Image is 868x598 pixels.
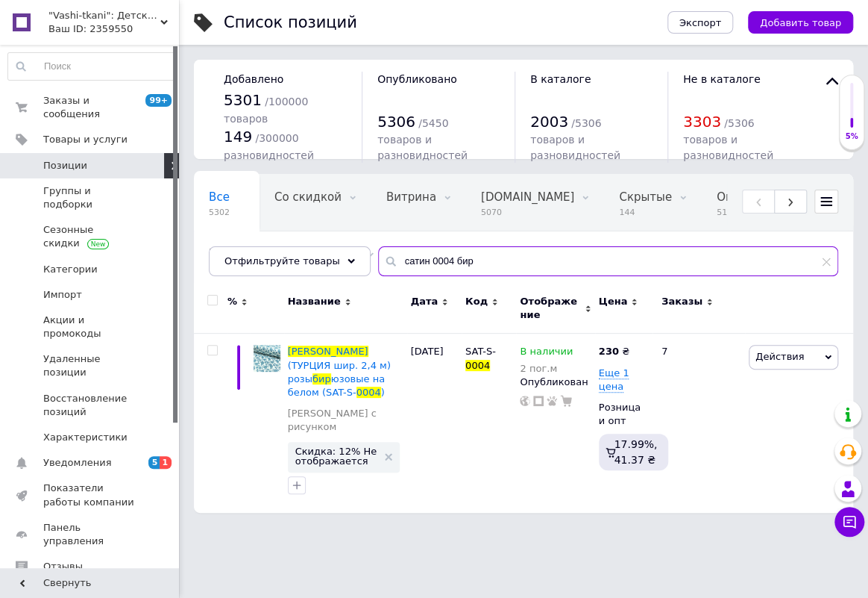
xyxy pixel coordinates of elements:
span: Категории [43,263,98,276]
b: 230 [599,346,619,357]
span: 2003 [530,113,568,131]
span: (ТУРЦИЯ шир. 2,4 м) розы [288,360,391,384]
a: [PERSON_NAME](ТУРЦИЯ шир. 2,4 м) розыбирюзовые на белом (SAT-S-0004) [288,346,391,398]
span: % [227,295,237,308]
input: Поиск по названию позиции, артикулу и поисковым запросам [378,246,838,276]
span: В наличии [520,346,573,361]
span: 5301 [224,91,262,109]
span: В каталоге [530,73,591,85]
span: / 5306 [571,117,601,129]
img: Сатин (ТУРЦИЯ шир. 2,4 м) розы бирюзовые на белом (SAT-S-0004) [254,345,280,372]
span: Добавлено [224,73,283,85]
span: Со скидкой [274,190,342,204]
span: Название [288,295,341,308]
span: 5157 [717,207,818,218]
div: [DATE] [407,334,462,513]
span: Сезонные скидки [43,223,138,250]
span: Цена [599,295,628,308]
span: 99+ [145,94,172,107]
span: / 5450 [418,117,448,129]
span: Импорт [43,288,82,302]
span: [PERSON_NAME] [288,346,368,357]
div: 5% [840,131,864,142]
span: товаров и разновидностей [683,134,773,161]
span: Панель управления [43,521,138,548]
span: 17.99%, 41.37 ₴ [614,438,657,465]
span: Показатели работы компании [43,482,138,508]
button: Добавить товар [748,11,853,34]
span: Добавить товар [760,17,841,28]
span: Код [465,295,488,308]
span: 5306 [377,113,415,131]
span: Акции и промокоды [43,314,138,340]
button: Экспорт [667,11,733,34]
a: [PERSON_NAME] с рисунком [288,407,403,434]
input: Поиск [8,53,174,80]
span: Экспорт [679,17,721,28]
span: Товары и услуги [43,133,128,146]
span: 5070 [481,207,574,218]
span: Отзывы [43,560,83,573]
span: Заказы [661,295,702,308]
span: 3303 [683,113,721,131]
span: товаров и разновидностей [377,134,468,161]
span: Характеристики [43,431,128,444]
span: юзовые на белом (SAT-S- [288,373,385,398]
span: Опубликовано [377,73,457,85]
span: Скидка: 12% Не отображается [295,446,377,466]
span: Скрытые [619,190,672,204]
span: 0004 [356,387,381,398]
div: Список позиций [224,15,357,31]
span: Не в каталоге [683,73,761,85]
div: 2 пог.м [520,363,573,374]
button: Чат с покупателем [834,507,864,537]
span: 5302 [209,207,230,218]
span: Действия [755,351,804,362]
div: Опубликован [520,376,591,389]
span: Дата [411,295,438,308]
span: 149 [224,128,252,146]
span: / 5306 [724,117,754,129]
span: 0004 [465,360,490,371]
span: товаров и разновидностей [530,134,620,161]
span: Опубликованные [717,190,818,204]
div: ₴ [599,345,629,358]
span: "Vashi-tkani": Детские ткани и фурнитура для шитья и рукоделия! [48,9,160,22]
span: SAT-S- [465,346,496,357]
span: 5 [148,456,160,469]
span: 144 [619,207,672,218]
span: Позиции [43,159,87,172]
span: ) [381,387,385,398]
span: [DOMAIN_NAME] [481,190,574,204]
div: Ваш ID: 2359550 [48,22,179,36]
span: / 300000 разновидностей [224,132,314,161]
span: Удаленные позиции [43,352,138,379]
div: Польская бязь с рисунком, Ткани со звездами , Ткани с геометрическим принтом, Ткани с коронами , ... [194,231,389,288]
span: Отфильтруйте товары [224,255,340,267]
span: Еще 1 цена [599,367,629,393]
span: Восстановление позиций [43,392,138,419]
span: Заказы и сообщения [43,94,138,121]
div: 7 [652,334,745,513]
span: 1 [160,456,172,469]
span: Уведомления [43,456,111,470]
span: Группы и подборки [43,184,138,211]
span: Отображение [520,295,580,322]
span: Витрина [386,190,436,204]
span: Польская бязь с рисунк... [209,247,359,261]
span: бир [312,373,331,384]
span: / 100000 товаров [224,96,308,125]
div: Розница и опт [599,401,649,428]
span: Все [209,190,230,204]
